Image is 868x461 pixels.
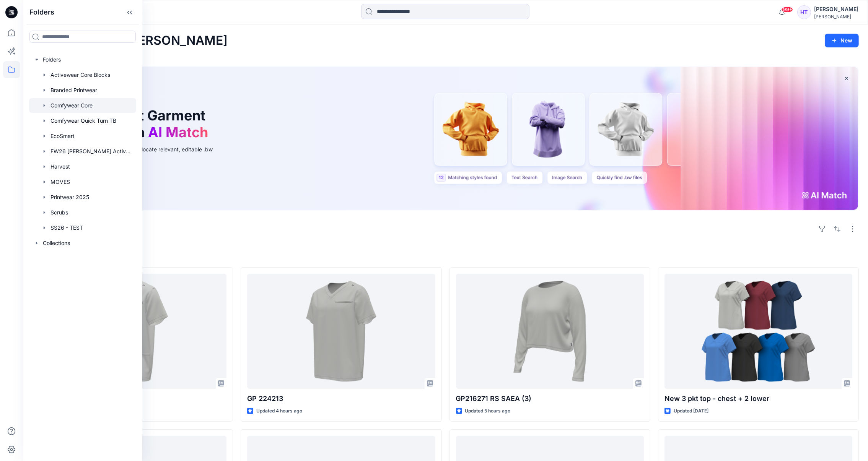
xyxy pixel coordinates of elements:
a: GP216271 RS SAEA (3) [456,274,644,389]
h4: Styles [32,250,859,260]
div: [PERSON_NAME] [814,5,858,14]
div: HT [797,5,811,19]
span: 99+ [782,6,793,13]
button: New [825,34,859,47]
div: [PERSON_NAME] [814,14,858,19]
p: Updated 4 hours ago [256,407,302,415]
a: New 3 pkt top - chest + 2 lower [664,274,852,389]
p: Updated 5 hours ago [465,407,511,415]
a: GP 224213 [247,274,435,389]
p: GP216271 RS SAEA (3) [456,393,644,404]
p: GP 224213 [247,393,435,404]
span: AI Match [148,124,208,141]
p: New 3 pkt top - chest + 2 lower [664,393,852,404]
p: Updated [DATE] [674,407,708,415]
